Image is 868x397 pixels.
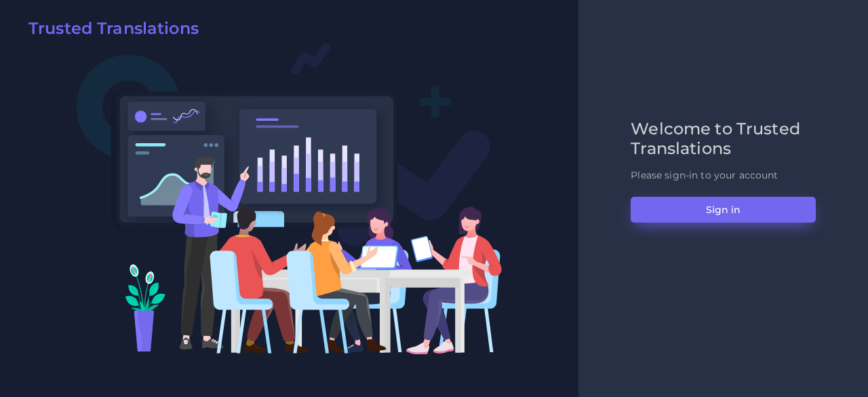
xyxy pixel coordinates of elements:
button: Sign in [631,197,816,223]
h2: Trusted Translations [28,19,199,39]
a: Trusted Translations [19,19,199,43]
h2: Welcome to Trusted Translations [631,119,816,159]
img: Login V2 [76,42,502,355]
p: Please sign-in to your account [631,168,816,183]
